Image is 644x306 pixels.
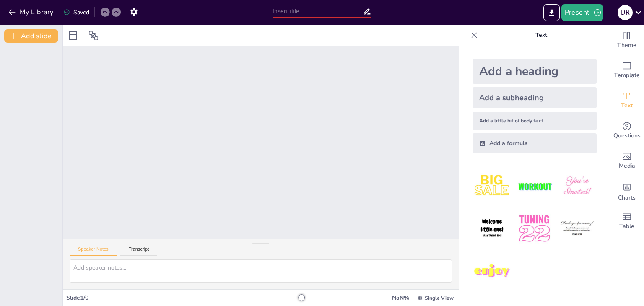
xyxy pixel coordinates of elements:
[558,209,597,248] img: 6.jpeg
[481,25,602,45] p: Text
[120,246,158,256] button: Transcript
[610,55,644,86] div: Add ready made slides
[618,5,633,20] div: D R
[473,112,597,130] div: Add a little bit of body text
[610,176,644,206] div: Add charts and graphs
[618,4,633,21] button: D R
[70,246,117,256] button: Speaker Notes
[610,146,644,176] div: Add images, graphics, shapes or video
[473,252,512,291] img: 7.jpeg
[473,133,597,153] div: Add a formula
[63,8,89,16] div: Saved
[473,167,512,206] img: 1.jpeg
[4,29,58,43] button: Add slide
[473,87,597,108] div: Add a subheading
[618,193,636,202] span: Charts
[390,294,410,302] div: NaN %
[425,295,454,301] span: Single View
[273,5,363,18] input: Insert title
[6,5,57,19] button: My Library
[610,116,644,146] div: Get real-time input from your audience
[613,131,641,140] span: Questions
[619,161,635,171] span: Media
[614,71,640,80] span: Template
[515,209,554,248] img: 5.jpeg
[543,4,560,21] button: Export to PowerPoint
[66,294,301,302] div: Slide 1 / 0
[610,25,644,55] div: Change the overall theme
[561,4,603,21] button: Present
[619,222,634,231] span: Table
[617,41,636,50] span: Theme
[88,31,99,41] span: Position
[558,167,597,206] img: 3.jpeg
[515,167,554,206] img: 2.jpeg
[621,101,633,110] span: Text
[66,29,80,42] div: Layout
[473,59,597,84] div: Add a heading
[610,86,644,116] div: Add text boxes
[473,209,512,248] img: 4.jpeg
[610,206,644,236] div: Add a table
